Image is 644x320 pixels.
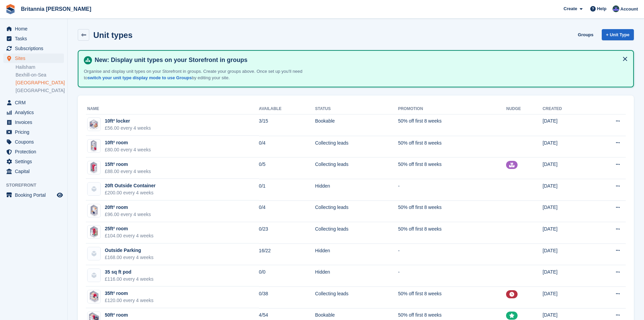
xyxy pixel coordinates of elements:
[398,179,506,200] td: -
[259,104,315,114] th: Available
[16,72,64,78] a: Bexhill-on-Sea
[575,29,596,40] a: Groups
[84,68,320,81] p: Organise and display unit types on your Storefront in groups. Create your groups above. Once set ...
[105,168,151,175] div: £88.00 every 4 weeks
[89,225,99,239] img: 25FT.png
[543,157,591,179] td: [DATE]
[88,269,100,282] img: blank-unit-type-icon-ffbac7b88ba66c5e286b0e438baccc4b9c83835d4c34f86887a83fc20ec27e7b.svg
[105,161,151,168] div: 15ft² room
[105,182,156,189] div: 20ft Outside Container
[315,286,398,308] td: Collecting leads
[88,183,100,195] img: blank-unit-type-icon-ffbac7b88ba66c5e286b0e438baccc4b9c83835d4c34f86887a83fc20ec27e7b.svg
[613,5,619,12] img: Lee Cradock
[16,64,64,70] a: Hailsham
[398,265,506,287] td: -
[315,243,398,265] td: Hidden
[15,147,55,156] span: Protection
[105,211,151,218] div: £96.00 every 4 weeks
[398,114,506,136] td: 50% off first 8 weeks
[3,167,64,176] a: menu
[315,157,398,179] td: Collecting leads
[3,137,64,147] a: menu
[506,104,543,114] th: Nudge
[315,200,398,222] td: Collecting leads
[6,182,67,189] span: Storefront
[105,232,153,239] div: £104.00 every 4 weeks
[597,5,606,12] span: Help
[93,30,133,40] h2: Unit types
[56,191,64,199] a: Preview store
[259,243,315,265] td: 16/22
[543,200,591,222] td: [DATE]
[3,118,64,127] a: menu
[3,108,64,117] a: menu
[3,44,64,53] a: menu
[89,161,99,174] img: 15FT.png
[5,4,16,14] img: stora-icon-8386f47178a22dfd0bd8f6a31ec36ba5ce8667c1dd55bd0f319d3a0aa187defe.svg
[398,222,506,244] td: 50% off first 8 weeks
[105,276,153,283] div: £116.00 every 4 weeks
[15,108,55,117] span: Analytics
[105,139,151,146] div: 10ft² room
[315,222,398,244] td: Collecting leads
[86,104,259,114] th: Name
[16,80,64,86] a: [GEOGRAPHIC_DATA]
[88,75,192,80] a: switch your unit type display mode to use Groups
[92,56,628,64] h4: New: Display unit types on your Storefront in groups
[88,247,100,260] img: blank-unit-type-icon-ffbac7b88ba66c5e286b0e438baccc4b9c83835d4c34f86887a83fc20ec27e7b.svg
[315,136,398,157] td: Collecting leads
[89,204,99,217] img: 20FT.png
[105,189,156,196] div: £200.00 every 4 weeks
[259,200,315,222] td: 0/4
[105,146,151,153] div: £80.00 every 4 weeks
[105,247,153,254] div: Outside Parking
[90,139,98,153] img: 10FT-High.png
[543,179,591,200] td: [DATE]
[15,44,55,53] span: Subscriptions
[398,104,506,114] th: Promotion
[315,179,398,200] td: Hidden
[3,54,64,63] a: menu
[259,286,315,308] td: 0/38
[16,87,64,94] a: [GEOGRAPHIC_DATA]
[259,222,315,244] td: 0/23
[3,190,64,200] a: menu
[315,265,398,287] td: Hidden
[105,125,151,132] div: £56.00 every 4 weeks
[3,24,64,34] a: menu
[15,118,55,127] span: Invoices
[105,254,153,261] div: £168.00 every 4 weeks
[15,157,55,166] span: Settings
[15,127,55,137] span: Pricing
[564,5,577,12] span: Create
[398,136,506,157] td: 50% off first 8 weeks
[543,286,591,308] td: [DATE]
[105,204,151,211] div: 20ft² room
[15,167,55,176] span: Capital
[3,127,64,137] a: menu
[259,136,315,157] td: 0/4
[315,114,398,136] td: Bookable
[543,243,591,265] td: [DATE]
[602,29,634,40] a: + Unit Type
[398,157,506,179] td: 50% off first 8 weeks
[88,290,100,303] img: 35FT.png
[15,98,55,107] span: CRM
[15,24,55,34] span: Home
[105,225,153,232] div: 25ft² room
[398,200,506,222] td: 50% off first 8 weeks
[105,290,153,297] div: 35ft² room
[3,157,64,166] a: menu
[398,243,506,265] td: -
[18,3,94,15] a: Britannia [PERSON_NAME]
[543,222,591,244] td: [DATE]
[15,137,55,147] span: Coupons
[15,54,55,63] span: Sites
[105,118,151,125] div: 10ft² locker
[15,190,55,200] span: Booking Portal
[315,104,398,114] th: Status
[3,147,64,156] a: menu
[259,157,315,179] td: 0/5
[543,136,591,157] td: [DATE]
[259,114,315,136] td: 3/15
